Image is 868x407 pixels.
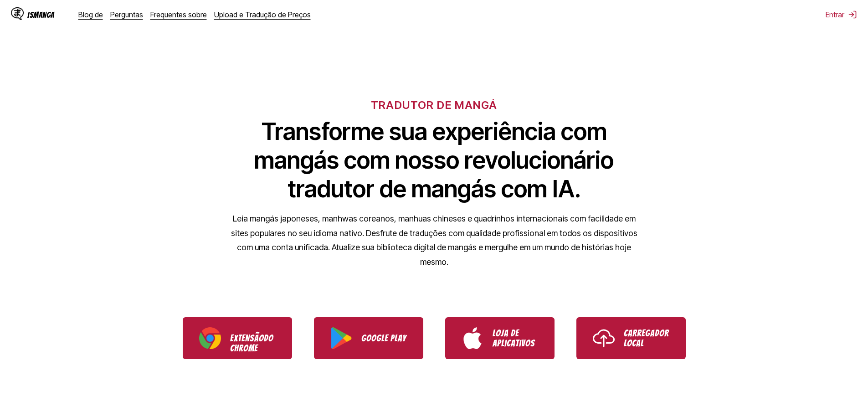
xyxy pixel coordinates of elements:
img: Chrome logo [199,327,221,349]
img: Google Play logo [330,327,352,349]
font: Entrar [826,10,844,19]
font: TRADUTOR DE MANGÁ [371,98,498,112]
a: Upload e Tradução de Preços [214,10,311,19]
a: Blog de [78,10,103,19]
a: Use IsManga Local Uploader [576,317,686,359]
a: Perguntas [110,10,143,19]
a: Frequentes sobre [150,10,207,19]
img: IsManga Logo [11,7,24,20]
font: Carregador local [624,328,669,348]
a: IsManga LogoIsManga [11,7,71,22]
font: Leia mangás japoneses, manhwas coreanos, manhuas chineses e quadrinhos internacionais com facilid... [231,214,637,267]
a: Download IsManga Chrome Extension [183,317,292,359]
font: Extensão [230,333,264,343]
a: Download IsManga from Google Play [314,317,423,359]
font: Google Play [361,333,406,343]
font: Loja de aplicativos [493,328,535,348]
img: Upload icon [593,327,615,349]
a: Download IsManga from App Store [445,317,555,359]
font: Transforme sua experiência com mangás com nosso revolucionário tradutor de mangás com IA. [254,117,614,203]
img: Sign out [848,10,857,19]
font: do Chrome [230,333,273,353]
button: Entrar [826,10,857,19]
img: App Store logo [462,327,483,349]
font: IsManga [27,10,55,19]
